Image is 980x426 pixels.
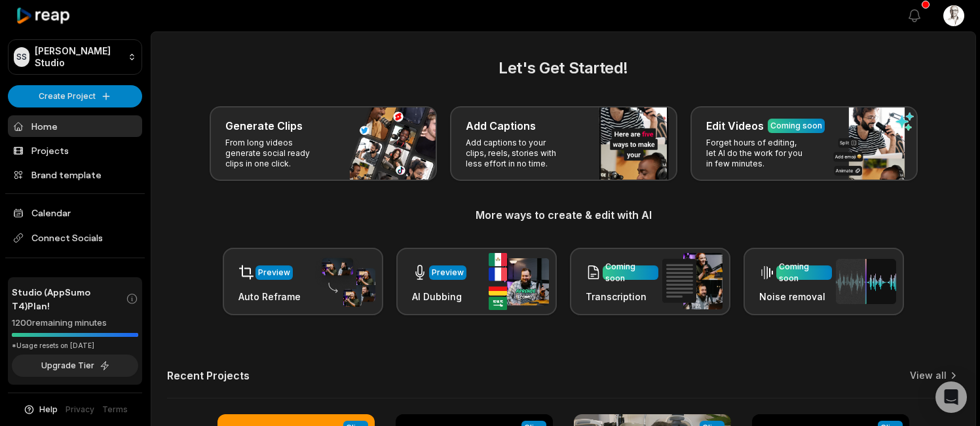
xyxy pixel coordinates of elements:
[39,404,58,416] span: Help
[8,115,142,137] a: Home
[102,404,128,416] a: Terms
[935,381,967,413] div: Open Intercom Messenger
[35,45,122,69] p: [PERSON_NAME] Studio
[258,267,290,279] div: Preview
[12,355,138,377] button: Upgrade Tier
[8,85,142,107] button: Create Project
[432,267,464,279] div: Preview
[466,118,536,134] h3: Add Captions
[489,253,549,310] img: ai_dubbing.png
[706,118,764,134] h3: Edit Videos
[466,138,567,169] p: Add captions to your clips, reels, stories with less effort in no time.
[12,285,126,313] span: Studio (AppSumo T4) Plan!
[8,202,142,223] a: Calendar
[66,404,94,416] a: Privacy
[910,369,947,382] a: View all
[662,253,723,309] img: transcription.png
[770,120,822,132] div: Coming soon
[706,138,808,169] p: Forget hours of editing, let AI do the work for you in few minutes.
[167,56,960,80] h2: Let's Get Started!
[779,261,829,284] div: Coming soon
[225,118,303,134] h3: Generate Clips
[167,207,960,223] h3: More ways to create & edit with AI
[315,256,375,307] img: auto_reframe.png
[8,164,142,185] a: Brand template
[836,259,896,304] img: noise_removal.png
[167,369,250,382] h2: Recent Projects
[8,226,142,250] span: Connect Socials
[12,341,138,351] div: *Usage resets on [DATE]
[8,140,142,161] a: Projects
[238,290,301,303] h3: Auto Reframe
[23,404,58,416] button: Help
[586,290,658,303] h3: Transcription
[605,261,656,284] div: Coming soon
[14,47,29,67] div: SS
[759,290,832,303] h3: Noise removal
[225,138,327,169] p: From long videos generate social ready clips in one click.
[412,290,466,303] h3: AI Dubbing
[12,317,138,330] div: 1200 remaining minutes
